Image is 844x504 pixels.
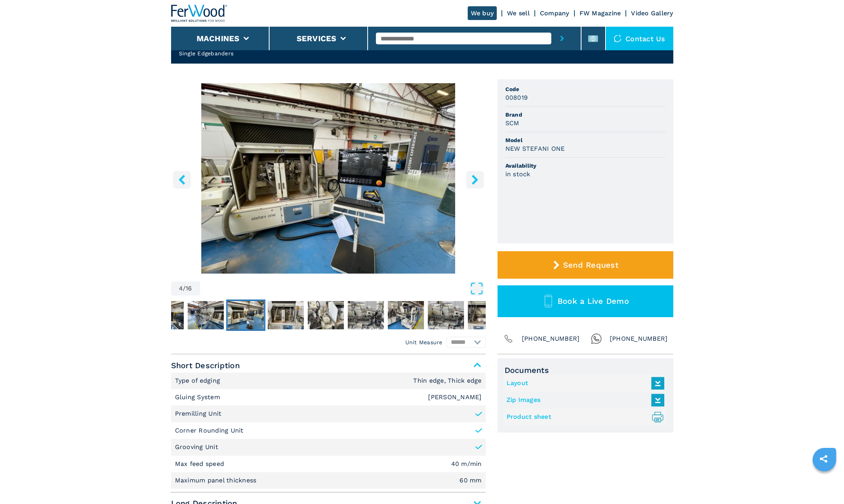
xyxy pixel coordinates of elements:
[507,394,660,407] a: Zip Images
[468,6,497,20] a: We buy
[306,299,345,331] button: Go to Slide 6
[606,27,673,50] div: Contact us
[459,477,481,484] em: 60 mm
[428,394,481,400] em: [PERSON_NAME]
[171,83,486,274] img: Single Edgebanders SCM NEW STEFANI ONE
[505,136,665,144] span: Model
[179,285,183,292] span: 4
[197,34,240,43] button: Machines
[175,476,259,485] p: Maximum panel thickness
[426,299,465,331] button: Go to Slide 9
[266,299,305,331] button: Go to Slide 5
[386,299,425,331] button: Go to Slide 8
[171,5,228,22] img: Ferwood
[148,301,184,329] img: 52981fb1ee67daf14a42a0d2783ae416
[505,365,666,375] span: Documents
[308,301,344,329] img: 756f7bddafe69397f8cf7fa1ceecd91c
[507,9,530,17] a: We sell
[226,299,265,331] button: Go to Slide 4
[175,409,222,418] p: Premilling Unit
[466,299,505,331] button: Go to Slide 10
[505,119,520,128] h3: SCM
[505,85,665,93] span: Code
[175,376,222,385] p: Type of edging
[175,426,244,435] p: Corner Rounding Unit
[179,49,308,57] h2: Single Edgebanders
[563,260,618,270] span: Send Request
[183,285,186,292] span: /
[202,281,484,296] button: Open Fullscreen
[188,301,224,329] img: 27940ca1e7cc3ba766a83615fd7b37db
[175,443,218,451] p: Grooving Unit
[507,377,660,390] a: Layout
[498,251,673,279] button: Send Request
[551,27,573,50] button: submit-button
[591,333,602,344] img: Whatsapp
[146,299,185,331] button: Go to Slide 2
[171,358,486,373] span: Short Description
[388,301,424,329] img: f8a941216ec6b03123a9ea1262517f18
[614,35,622,42] img: Contact us
[558,296,629,306] span: Book a Live Demo
[631,9,673,17] a: Video Gallery
[268,301,304,329] img: bd5f73943ebb36e7728e6139dcf79e83
[505,170,530,179] h3: in stock
[428,301,464,329] img: 3ecb2757ff8196cb10e570f4c3aac31d
[580,9,621,17] a: FW Magazine
[228,301,264,329] img: 3d377829833516d53bc5711926a1e11c
[171,83,486,274] div: Go to Slide 4
[348,301,384,329] img: 28f3ce6e5441830d34bbf492df91dd66
[505,111,665,119] span: Brand
[451,461,482,467] em: 40 m/min
[346,299,385,331] button: Go to Slide 7
[468,301,504,329] img: c70841e3c0929ce42ed20147eb374272
[540,9,569,17] a: Company
[505,162,665,170] span: Availability
[507,411,660,424] a: Product sheet
[610,333,668,344] span: [PHONE_NUMBER]
[175,393,222,402] p: Gluing System
[503,333,514,344] img: Phone
[522,333,580,344] span: [PHONE_NUMBER]
[186,299,225,331] button: Go to Slide 3
[811,469,838,498] iframe: Chat
[297,34,337,43] button: Services
[171,373,486,489] div: Short Description
[466,171,484,188] button: right-button
[814,449,833,469] a: sharethis
[505,144,565,153] h3: NEW STEFANI ONE
[505,93,528,102] h3: 008019
[186,285,192,292] span: 16
[175,460,226,468] p: Max feed speed
[498,285,673,317] button: Book a Live Demo
[405,338,443,346] em: Unit Measure
[173,171,191,188] button: left-button
[106,299,421,331] nav: Thumbnail Navigation
[413,378,481,384] em: Thin edge, Thick edge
